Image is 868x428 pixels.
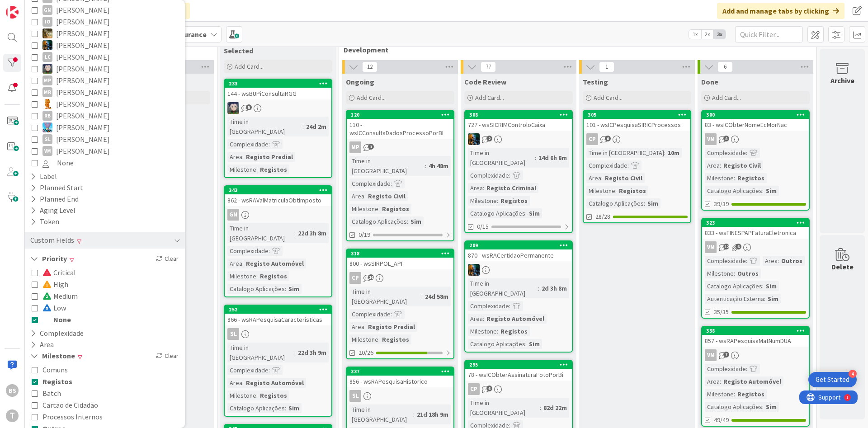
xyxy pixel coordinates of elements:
[705,186,762,196] div: Catalogo Aplicações
[349,204,378,214] div: Milestone
[714,199,729,209] span: 39/39
[734,173,735,183] span: :
[32,16,178,28] button: IO [PERSON_NAME]
[746,256,747,266] span: :
[42,87,52,97] div: MR
[421,292,423,301] span: :
[705,376,720,386] div: Area
[627,160,629,170] span: :
[351,250,453,257] div: 318
[664,148,665,158] span: :
[468,208,525,218] div: Catalogo Aplicações
[227,165,256,174] div: Milestone
[346,249,454,359] a: 318800 - wsSIRPOL_APICPTime in [GEOGRAPHIC_DATA]:24d 58mComplexidade:Area:Registo PredialMileston...
[702,241,809,253] div: VM
[469,362,572,368] div: 295
[32,267,76,278] button: Critical
[42,122,52,132] img: SF
[665,148,682,158] div: 10m
[19,1,41,12] span: Support
[468,339,525,349] div: Catalogo Aplicações
[705,256,746,266] div: Complexidade
[56,51,110,63] span: [PERSON_NAME]
[32,110,178,122] button: RB [PERSON_NAME]
[347,249,453,258] div: 318
[258,165,289,174] div: Registos
[468,278,538,298] div: Time in [GEOGRAPHIC_DATA]
[227,102,239,114] img: LS
[535,153,536,163] span: :
[229,187,331,193] div: 343
[225,80,331,88] div: 233
[347,367,453,387] div: 337856 - wsRAPesquisaHistorico
[468,148,535,168] div: Time in [GEOGRAPHIC_DATA]
[378,204,380,214] span: :
[465,264,572,276] div: JC
[42,302,66,314] span: Low
[32,86,178,98] button: MR [PERSON_NAME]
[227,117,302,136] div: Time in [GEOGRAPHIC_DATA]
[269,365,270,375] span: :
[764,294,765,304] span: :
[302,122,304,132] span: :
[644,198,645,208] span: :
[407,216,408,226] span: :
[56,28,110,39] span: [PERSON_NAME]
[29,328,85,339] button: Complexidade
[32,302,66,314] button: Low
[705,268,734,278] div: Milestone
[6,6,19,19] img: Visit kanbanzone.com
[615,186,617,196] span: :
[746,364,747,374] span: :
[586,133,598,145] div: CP
[498,196,530,206] div: Registos
[701,326,810,427] a: 338857 - wsRAPesquisaMatNumDUAVMComplexidade:Area:Registo AutomóvelMilestone:RegistosCatalogo Apl...
[465,369,572,381] div: 78 - wsICObterAssinaturaFotoPorBi
[56,133,110,145] span: [PERSON_NAME]
[426,161,451,171] div: 4h 48m
[347,367,453,376] div: 337
[779,256,805,266] div: Outros
[32,63,178,75] button: LS [PERSON_NAME]
[42,111,52,121] div: RB
[349,272,361,284] div: CP
[229,306,331,313] div: 252
[349,287,421,306] div: Time in [GEOGRAPHIC_DATA]
[56,98,110,110] span: [PERSON_NAME]
[849,370,857,378] div: 4
[465,361,572,381] div: 29578 - wsICObterAssinaturaFotoPorBi
[227,259,242,268] div: Area
[224,79,332,178] a: 233144 - wsBUPiConsultaRGGLSTime in [GEOGRAPHIC_DATA]:24d 2mComplexidade:Area:Registo PredialMile...
[525,208,527,218] span: :
[227,152,242,162] div: Area
[586,198,644,208] div: Catalogo Aplicações
[736,244,741,249] span: 6
[368,144,374,150] span: 1
[225,80,331,99] div: 233144 - wsBUPiConsultaRGG
[468,196,497,206] div: Milestone
[349,156,425,176] div: Time in [GEOGRAPHIC_DATA]
[538,283,539,293] span: :
[527,339,542,349] div: Sim
[32,28,178,39] button: JC [PERSON_NAME]
[468,264,480,276] img: JC
[351,368,453,375] div: 337
[465,133,572,145] div: JC
[347,111,453,119] div: 120
[227,284,285,294] div: Catalogo Aplicações
[359,230,370,240] span: 0/19
[349,334,378,344] div: Milestone
[617,186,648,196] div: Registos
[701,110,810,211] a: 30083 - wsICObterNomeEcMorNacVMComplexidade:Area:Registo CivilMilestone:RegistosCatalogo Aplicaçõ...
[347,249,453,269] div: 318800 - wsSIRPOL_API
[242,259,244,268] span: :
[497,326,498,336] span: :
[423,292,451,301] div: 24d 58m
[347,376,453,387] div: 856 - wsRAPesquisaHistorico
[224,185,332,297] a: 343862 - wsRAValMatriculaObtImpostoGNTime in [GEOGRAPHIC_DATA]:22d 3h 8mComplexidade:Area:Registo...
[468,314,483,324] div: Area
[702,227,809,239] div: 833 - wsFINESPAPFaturaEletronica
[296,228,329,238] div: 22d 3h 8m
[364,191,366,201] span: :
[29,253,68,264] button: Priority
